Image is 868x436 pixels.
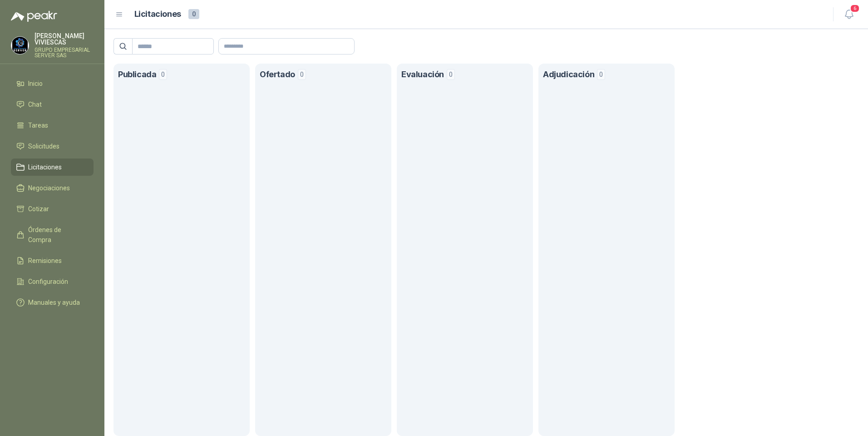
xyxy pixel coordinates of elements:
[11,294,94,311] a: Manuales y ayuda
[447,69,455,80] span: 0
[260,68,295,81] h1: Ofertado
[188,9,199,19] span: 0
[298,69,306,80] span: 0
[841,6,857,23] button: 6
[35,47,94,58] p: GRUPO EMPRESARIAL SERVER SAS
[28,297,80,307] span: Manuales y ayuda
[850,4,860,13] span: 6
[28,277,68,287] span: Configuración
[11,273,94,290] a: Configuración
[11,11,57,22] img: Logo peakr
[28,204,49,214] span: Cotizar
[543,68,594,81] h1: Adjudicación
[11,117,94,134] a: Tareas
[28,99,42,109] span: Chat
[11,96,94,113] a: Chat
[28,256,62,266] span: Remisiones
[28,79,43,89] span: Inicio
[11,252,94,269] a: Remisiones
[597,69,605,80] span: 0
[11,138,94,155] a: Solicitudes
[118,68,156,81] h1: Publicada
[11,37,29,54] img: Company Logo
[11,200,94,218] a: Cotizar
[35,33,94,45] p: [PERSON_NAME] VIVIESCAS
[11,221,94,248] a: Órdenes de Compra
[134,8,181,21] h1: Licitaciones
[11,179,94,197] a: Negociaciones
[401,68,444,81] h1: Evaluación
[28,225,85,245] span: Órdenes de Compra
[28,141,59,151] span: Solicitudes
[28,183,70,193] span: Negociaciones
[159,69,167,80] span: 0
[28,120,48,130] span: Tareas
[11,159,94,176] a: Licitaciones
[28,162,62,172] span: Licitaciones
[11,75,94,92] a: Inicio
